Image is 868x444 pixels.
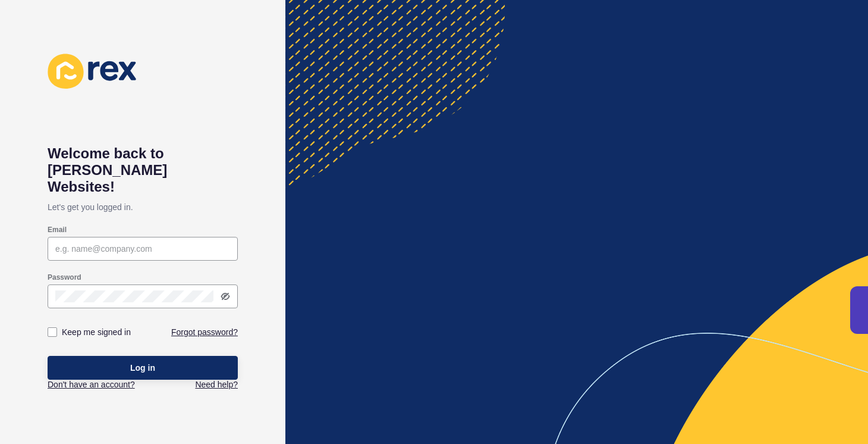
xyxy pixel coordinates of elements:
[62,326,131,338] label: Keep me signed in
[171,326,238,338] a: Forgot password?
[48,145,238,195] h1: Welcome back to [PERSON_NAME] Websites!
[48,225,67,234] label: Email
[48,273,81,282] label: Password
[130,362,155,374] span: Log in
[48,379,135,390] a: Don't have an account?
[48,195,238,219] p: Let's get you logged in.
[48,356,238,380] button: Log in
[195,379,238,390] a: Need help?
[55,243,230,255] input: e.g. name@company.com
